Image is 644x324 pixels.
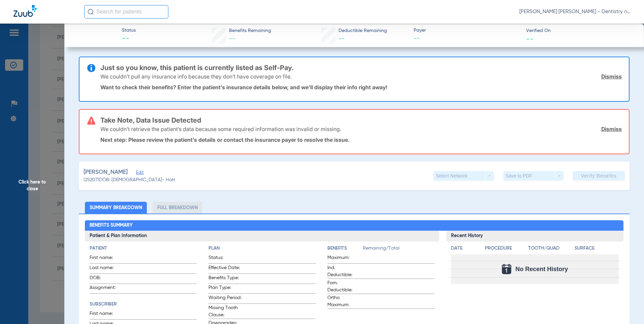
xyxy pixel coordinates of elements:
span: No Recent History [515,266,568,272]
span: Last name: [90,264,123,273]
span: Deductible Remaining [339,27,387,34]
img: Search Icon [88,9,94,15]
span: Status [122,27,136,34]
span: [PERSON_NAME] [PERSON_NAME] - Dentistry of [GEOGRAPHIC_DATA] [519,8,631,15]
span: DOB: [90,274,123,284]
span: -- [526,35,534,42]
span: Maximum: [327,254,360,263]
span: Missing Tooth Clause: [208,304,241,319]
h4: Date [451,245,479,252]
h4: Plan [208,245,316,252]
app-breakdown-title: Tooth/Quad [528,245,572,254]
span: Plan Type: [208,284,241,293]
span: Verified On [526,27,633,34]
img: Zuub Logo [13,5,37,17]
span: (25207) DOB: [DEMOGRAPHIC_DATA] - HoH [84,176,175,184]
span: Assignment: [90,284,123,293]
span: [PERSON_NAME] [84,168,128,176]
h4: Benefits [327,245,363,252]
a: Dismiss [601,126,622,132]
p: We couldn’t retrieve the patient’s data because some required information was invalid or missing. [100,126,341,132]
app-breakdown-title: Surface [575,245,619,254]
app-breakdown-title: Date [451,245,479,254]
app-breakdown-title: Benefits [327,245,363,254]
app-breakdown-title: Procedure [485,245,526,254]
span: Benefits Remaining [229,27,271,34]
h4: Surface [575,245,619,252]
span: Payer [414,27,520,34]
h3: Take Note, Data Issue Detected [100,117,622,124]
li: Summary Breakdown [85,202,147,214]
span: Effective Date: [208,264,241,273]
h3: Recent History [446,231,623,241]
h4: Patient [90,245,197,252]
h2: Benefits Summary [85,220,624,231]
a: Dismiss [601,73,622,80]
span: Benefits Type: [208,274,241,284]
img: info-icon [87,64,95,72]
span: Remaining/Total [363,245,434,254]
span: Waiting Period: [208,294,241,303]
p: Want to check their benefits? Enter the patient’s insurance details below, and we’ll display thei... [100,84,622,91]
p: We couldn’t pull any insurance info because they don’t have coverage on file. [100,73,292,80]
span: First name: [90,254,123,263]
img: error-icon [87,117,95,125]
h3: Patient & Plan Information [85,231,440,241]
span: Ind. Deductible: [327,264,360,279]
input: Search for patients [84,5,168,19]
h4: Subscriber [90,301,197,308]
iframe: Chat Widget [610,292,644,324]
img: Calendar [502,264,511,274]
p: Next step: Please review the patient’s details or contact the insurance payer to resolve the issue. [100,136,622,143]
span: Status: [208,254,241,263]
span: -- [229,36,235,42]
li: Full Breakdown [153,202,202,214]
span: Ortho Maximum: [327,294,360,309]
h3: Just so you know, this patient is currently listed as Self-Pay. [100,64,622,71]
span: First name: [90,310,123,319]
h4: Tooth/Quad [528,245,572,252]
span: -- [122,34,136,44]
h4: Procedure [485,245,526,252]
span: Fam. Deductible: [327,280,360,294]
span: -- [339,36,345,42]
span: Edit [136,170,142,176]
span: -- [414,34,520,43]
